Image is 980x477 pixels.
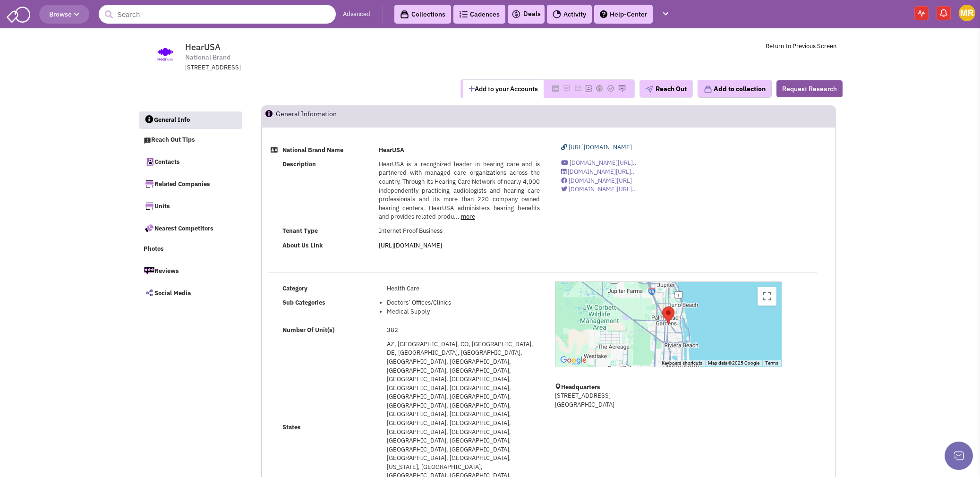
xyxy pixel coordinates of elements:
a: Related Companies [139,174,242,194]
a: Terms (opens in new tab) [765,360,778,366]
a: Units [139,196,242,216]
div: [STREET_ADDRESS] [185,63,432,72]
div: HearUSA [658,303,678,328]
img: Activity.png [553,10,561,18]
a: [DOMAIN_NAME][URL].. [561,185,636,193]
img: help.png [600,10,607,18]
span: HearUSA [185,42,221,52]
img: Please add to your accounts [596,85,603,92]
a: [DOMAIN_NAME][URL].. [561,168,635,176]
img: plane.png [646,85,653,93]
button: Request Research [776,80,843,97]
a: Reach Out Tips [139,131,242,149]
img: Google [558,354,589,366]
img: Cadences_logo.png [459,11,468,17]
img: Please add to your accounts [574,85,582,92]
button: Reach Out [639,80,693,98]
button: Toggle fullscreen view [758,287,776,306]
img: Madison Roach [959,5,975,21]
b: Category [282,284,307,292]
a: Activity [547,5,592,24]
a: [DOMAIN_NAME][URL] [561,177,632,185]
b: Description [282,160,316,168]
a: Reviews [139,261,242,281]
li: Doctors’ Offices/Clinics [387,298,540,307]
span: [DOMAIN_NAME][URL] [569,177,632,185]
a: Contacts [139,152,242,171]
b: Tenant Type [282,227,318,235]
a: Social Media [139,283,242,303]
b: Headquarters [561,383,600,391]
a: [URL][DOMAIN_NAME] [561,143,632,151]
span: HearUSA is a recognized leader in hearing care and is partnered with managed care organizations a... [379,160,540,221]
span: [DOMAIN_NAME][URL].. [568,168,635,176]
b: Number Of Unit(s) [282,326,334,334]
img: Please add to your accounts [618,85,626,92]
img: icon-collection-lavender-black.svg [400,10,409,19]
b: About Us Link [282,241,323,249]
a: [DOMAIN_NAME][URL].. [561,159,637,167]
span: Map data ©2025 Google [708,360,759,366]
img: icon-deals.svg [511,9,521,20]
span: Browse [49,10,79,18]
b: Sub Categories [282,298,325,307]
a: Return to Previous Screen [766,42,836,50]
button: Add to collection [698,80,772,98]
a: Help-Center [594,5,653,24]
b: States [282,423,301,431]
a: Advanced [343,10,370,19]
button: Browse [39,5,89,24]
a: Collections [394,5,451,24]
a: Deals [511,9,541,20]
a: Open this area in Google Maps (opens a new window) [558,354,589,366]
td: 382 [384,323,543,337]
span: [URL][DOMAIN_NAME] [569,143,632,151]
img: icon-collection-lavender.png [704,85,712,94]
input: Search [99,5,336,24]
td: Health Care [384,281,543,296]
b: HearUSA [379,146,404,154]
a: [URL][DOMAIN_NAME] [379,241,442,249]
a: more [461,213,475,221]
a: Nearest Competitors [139,218,242,238]
b: National Brand Name [282,146,343,154]
td: Internet Proof Business [376,224,543,238]
h2: General Information [276,106,337,127]
button: Keyboard shortcuts [662,360,702,366]
span: [DOMAIN_NAME][URL].. [569,185,636,193]
img: www.hearusa.com [144,43,187,66]
a: General Info [139,111,242,129]
img: Please add to your accounts [607,85,614,92]
span: [DOMAIN_NAME][URL].. [570,159,637,167]
button: Add to your Accounts [463,80,544,98]
a: Photos [139,240,242,258]
li: Medical Supply [387,307,540,316]
p: [STREET_ADDRESS] [GEOGRAPHIC_DATA] [555,392,782,409]
img: Please add to your accounts [563,85,571,92]
img: SmartAdmin [7,5,30,23]
span: National Brand [185,52,230,62]
a: Cadences [453,5,505,24]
